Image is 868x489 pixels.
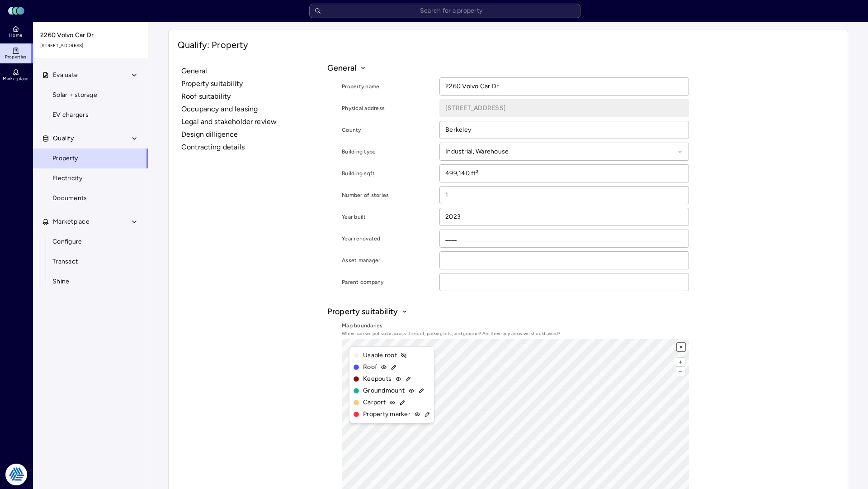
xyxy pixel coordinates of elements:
[363,409,410,419] span: Property marker
[33,232,148,252] a: Configure
[342,330,689,337] span: Where can we put solar across the roof, parking lots, and ground? Are there any areas we should a...
[53,217,90,227] span: Marketplace
[33,149,148,168] a: Property
[53,134,74,144] span: Qualify
[52,173,82,183] span: Electricity
[181,129,324,140] button: Design dilligence
[181,78,324,89] button: Property suitability
[33,252,148,272] a: Transact
[33,212,149,232] button: Marketplace
[342,191,432,200] label: Number of stories
[52,193,87,203] span: Documents
[327,62,356,74] span: General
[676,367,685,375] button: –
[677,343,685,351] button: ×
[342,125,432,134] label: County
[178,38,839,51] h1: Qualify: Property
[40,30,142,40] span: 2260 Volvo Car Dr
[327,306,398,317] span: Property suitability
[327,306,689,317] button: Property suitability
[181,91,324,102] button: Roof suitability
[181,116,324,127] button: Legal and stakeholder review
[5,464,27,485] img: Tradition Energy
[342,212,432,221] label: Year built
[33,188,148,208] a: Documents
[52,237,82,247] span: Configure
[342,321,689,330] label: Map boundaries
[363,374,392,384] span: Keepouts
[363,386,405,396] span: Groundmount
[33,129,149,149] button: Qualify
[309,4,580,18] input: Search for a property
[181,66,324,77] button: General
[181,142,324,153] button: Contracting details
[363,350,397,360] span: Usable roof
[342,234,432,243] label: Year renovated
[52,110,89,120] span: EV chargers
[342,82,432,91] label: Property name
[33,105,148,125] a: EV chargers
[9,33,22,38] span: Home
[3,76,28,81] span: Marketplace
[5,54,27,60] span: Properties
[33,85,148,105] a: Solar + storage
[327,62,689,74] button: General
[52,153,78,163] span: Property
[33,168,148,188] a: Electricity
[53,70,78,80] span: Evaluate
[342,104,432,113] label: Physical address
[342,169,432,178] label: Building sqft
[52,277,69,287] span: Shine
[363,362,377,372] span: Roof
[52,90,97,100] span: Solar + storage
[52,257,78,267] span: Transact
[342,278,432,287] label: Parent company
[33,65,149,85] button: Evaluate
[40,42,142,49] span: [STREET_ADDRESS]
[363,398,386,407] span: Carport
[181,104,324,115] button: Occupancy and leasing
[676,358,685,366] button: +
[342,256,432,265] label: Asset manager
[342,147,432,156] label: Building type
[33,272,148,292] a: Shine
